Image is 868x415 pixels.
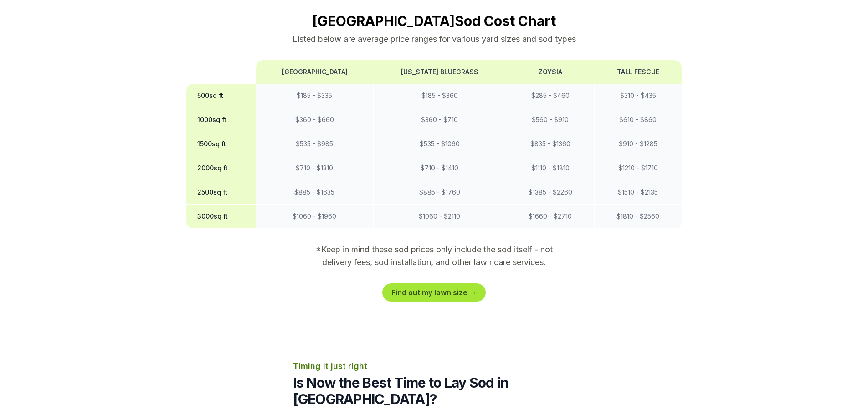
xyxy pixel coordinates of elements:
p: Timing it just right [293,360,575,373]
td: $ 885 - $ 1635 [256,180,373,205]
td: $ 1510 - $ 2135 [595,180,682,205]
td: $ 535 - $ 985 [256,132,373,156]
td: $ 710 - $ 1310 [256,156,373,180]
td: $ 1810 - $ 2560 [595,205,682,229]
td: $ 885 - $ 1760 [373,180,506,205]
th: 2000 sq ft [186,156,257,180]
h2: [GEOGRAPHIC_DATA] Sod Cost Chart [186,13,682,29]
p: Listed below are average price ranges for various yard sizes and sod types [186,33,682,46]
th: 3000 sq ft [186,205,257,229]
h2: Is Now the Best Time to Lay Sod in [GEOGRAPHIC_DATA]? [293,374,575,407]
td: $ 185 - $ 360 [373,84,506,108]
th: 1000 sq ft [186,108,257,132]
th: Zoysia [506,60,595,84]
th: [US_STATE] Bluegrass [373,60,506,84]
td: $ 360 - $ 660 [256,108,373,132]
th: 2500 sq ft [186,180,257,205]
p: *Keep in mind these sod prices only include the sod itself - not delivery fees, , and other . [303,243,565,269]
td: $ 185 - $ 335 [256,84,373,108]
th: 500 sq ft [186,84,257,108]
td: $ 1060 - $ 2110 [373,205,506,229]
th: [GEOGRAPHIC_DATA] [256,60,373,84]
td: $ 560 - $ 910 [506,108,595,132]
td: $ 1060 - $ 1960 [256,205,373,229]
td: $ 360 - $ 710 [373,108,506,132]
th: Tall Fescue [595,60,682,84]
td: $ 910 - $ 1285 [595,132,682,156]
td: $ 835 - $ 1360 [506,132,595,156]
td: $ 285 - $ 460 [506,84,595,108]
th: 1500 sq ft [186,132,257,156]
a: sod installation [375,257,431,267]
td: $ 310 - $ 435 [595,84,682,108]
td: $ 1210 - $ 1710 [595,156,682,180]
td: $ 610 - $ 860 [595,108,682,132]
td: $ 535 - $ 1060 [373,132,506,156]
a: Find out my lawn size → [382,283,486,302]
a: lawn care services [474,257,544,267]
td: $ 710 - $ 1410 [373,156,506,180]
td: $ 1110 - $ 1810 [506,156,595,180]
td: $ 1385 - $ 2260 [506,180,595,205]
td: $ 1660 - $ 2710 [506,205,595,229]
